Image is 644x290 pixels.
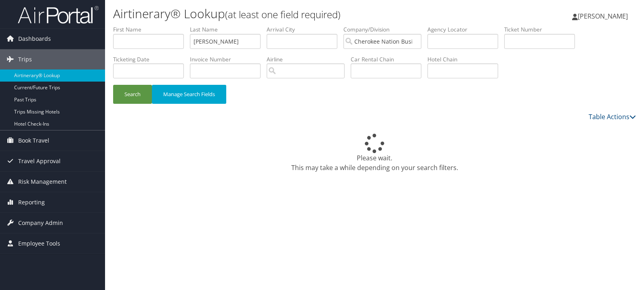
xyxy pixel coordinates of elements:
img: airportal-logo.png [18,5,99,24]
span: Risk Management [18,172,67,192]
label: Hotel Chain [427,55,504,63]
small: (at least one field required) [225,8,341,21]
div: Please wait. This may take a while depending on your search filters. [113,134,636,172]
label: Company/Division [343,25,427,34]
label: Invoice Number [190,55,267,63]
span: Company Admin [18,213,63,233]
h1: Airtinerary® Lookup [113,5,462,22]
button: Search [113,85,152,104]
label: Airline [267,55,351,63]
label: Last Name [190,25,267,34]
span: Dashboards [18,29,51,49]
label: Car Rental Chain [351,55,427,63]
span: Trips [18,49,32,69]
span: Reporting [18,192,45,212]
span: Employee Tools [18,233,60,254]
label: Agency Locator [427,25,504,34]
span: Book Travel [18,130,49,151]
a: Table Actions [589,112,636,121]
label: Ticket Number [504,25,581,34]
span: [PERSON_NAME] [578,12,628,21]
span: Travel Approval [18,151,61,171]
label: Ticketing Date [113,55,190,63]
button: Manage Search Fields [152,85,226,104]
label: Arrival City [267,25,343,34]
a: [PERSON_NAME] [572,4,636,28]
label: First Name [113,25,190,34]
